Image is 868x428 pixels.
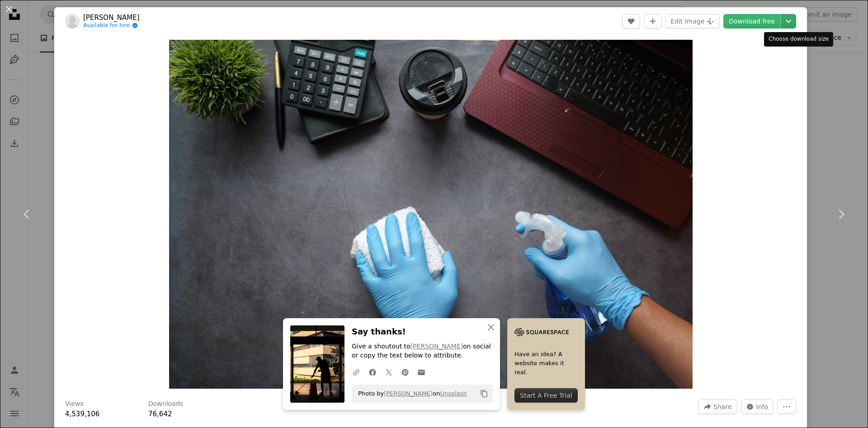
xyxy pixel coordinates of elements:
button: Like [622,14,640,28]
span: Photo by on [354,386,467,401]
span: Info [756,400,769,414]
a: Download free [723,14,780,28]
button: Edit image [665,14,720,28]
a: Share on Twitter [381,363,397,381]
a: [PERSON_NAME] [410,343,463,350]
a: Available for hire [83,22,140,29]
button: Zoom in on this image [169,40,693,389]
span: 4,539,106 [65,410,99,418]
a: Share on Facebook [364,363,381,381]
h3: Views [65,400,84,409]
button: Add to Collection [644,14,662,28]
div: Choose download size [764,32,833,47]
span: Have an idea? A website makes it real. [514,350,578,377]
span: 76,642 [148,410,172,418]
a: [PERSON_NAME] [384,390,433,397]
a: Share on Pinterest [397,363,413,381]
h3: Downloads [148,400,183,409]
button: Choose download size [781,14,796,28]
img: file-1705255347840-230a6ab5bca9image [514,325,569,339]
button: Share this image [698,400,737,414]
img: person in blue long sleeve shirt sitting beside black laptop computer [169,40,693,389]
h3: Say thanks! [352,325,493,339]
a: Unsplash [440,390,467,397]
a: [PERSON_NAME] [83,13,140,22]
p: Give a shoutout to on social or copy the text below to attribute. [352,342,493,360]
button: Stats about this image [741,400,774,414]
div: Start A Free Trial [514,388,578,403]
button: More Actions [777,400,796,414]
img: Go to Towfiqu barbhuiya's profile [65,14,80,28]
a: Next [814,171,868,258]
button: Copy to clipboard [476,386,492,401]
a: Have an idea? A website makes it real.Start A Free Trial [507,318,585,410]
a: Share over email [413,363,429,381]
span: Share [713,400,731,414]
